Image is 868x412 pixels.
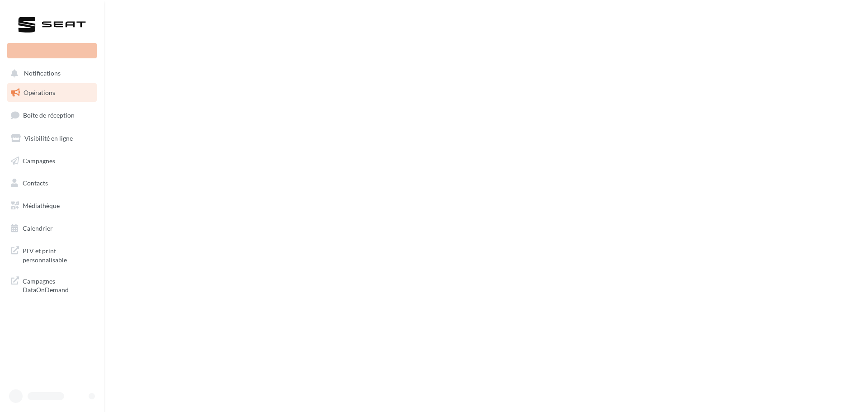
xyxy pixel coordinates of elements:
div: Nouvelle campagne [7,43,97,58]
span: Médiathèque [23,202,60,209]
span: Notifications [24,70,61,77]
span: Opérations [24,89,55,96]
a: Calendrier [5,219,99,238]
span: Calendrier [23,224,53,232]
a: Contacts [5,174,99,193]
a: Campagnes DataOnDemand [5,271,99,298]
a: PLV et print personnalisable [5,241,99,268]
a: Boîte de réception [5,105,99,125]
span: Campagnes DataOnDemand [23,275,93,294]
span: Contacts [23,179,48,187]
span: Boîte de réception [23,111,75,119]
a: Campagnes [5,152,99,170]
a: Médiathèque [5,196,99,215]
a: Visibilité en ligne [5,129,99,148]
span: Visibilité en ligne [24,134,73,142]
span: PLV et print personnalisable [23,245,93,264]
span: Campagnes [23,156,55,164]
a: Opérations [5,83,99,102]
